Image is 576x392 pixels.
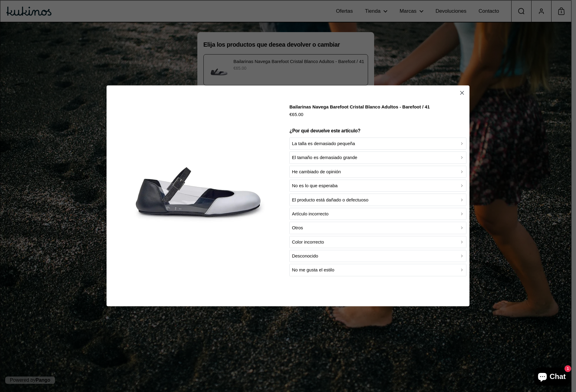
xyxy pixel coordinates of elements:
[289,180,466,192] button: No es lo que esperaba
[292,224,303,232] p: Otros
[289,152,466,164] button: El tamaño es demasiado grande
[289,128,466,134] h2: ¿Por qué devuelve este artículo?
[289,208,466,220] button: Artículo incorrecto
[292,140,355,147] p: La talla es demasiado pequeña
[111,90,285,264] img: bailarinas-cristal-blanco-vega-kukinos-01.webp
[292,238,324,246] p: Color incorrecto
[292,196,368,204] p: El producto está dañado o defectuoso
[292,210,328,218] p: Artículo incorrecto
[289,194,466,206] button: El producto está dañado o defectuoso
[289,103,430,111] p: Bailarinas Navega Barefoot Cristal Blanco Adultos - Barefoot / 41
[292,154,357,161] p: El tamaño es demasiado grande
[292,168,341,175] p: He cambiado de opinión
[292,252,318,260] p: Desconocido
[289,222,466,234] button: Otros
[289,138,466,150] button: La talla es demasiado pequeña
[289,250,466,262] button: Desconocido
[289,111,430,118] p: €65.00
[292,182,337,190] p: No es lo que esperaba
[289,236,466,248] button: Color incorrecto
[289,166,466,178] button: He cambiado de opinión
[532,367,571,387] inbox-online-store-chat: Chat de la tienda online Shopify
[289,264,466,276] button: No me gusta el estilo
[292,267,334,274] p: No me gusta el estilo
